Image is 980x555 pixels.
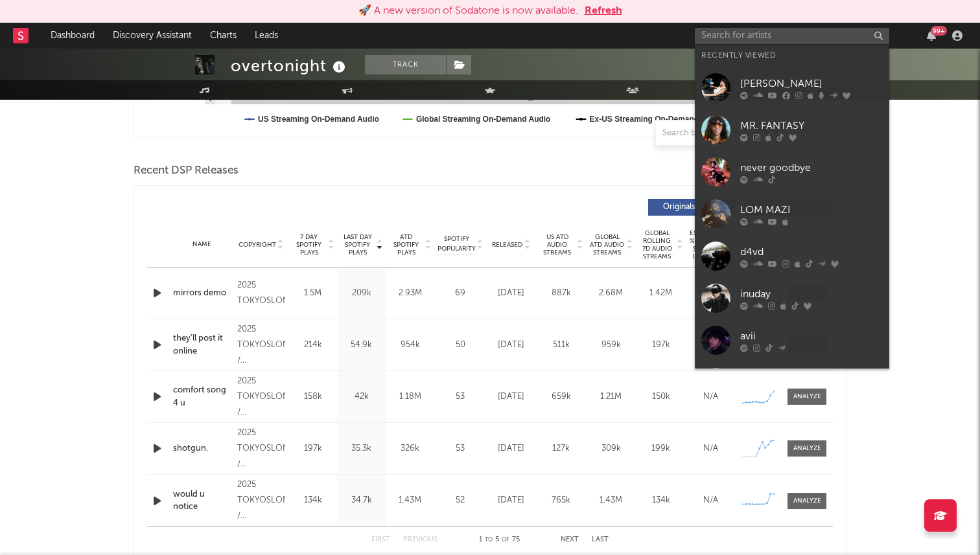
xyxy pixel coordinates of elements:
[104,23,201,49] a: Discovery Assistant
[639,287,682,300] div: 1.42M
[173,332,231,357] a: they'll post it online
[173,240,231,249] div: Name
[740,328,883,344] div: avii
[237,374,285,420] div: 2025 TOKYOSLONDON / [GEOGRAPHIC_DATA]
[585,3,622,19] button: Refresh
[340,442,382,455] div: 35.3k
[340,287,382,300] div: 209k
[389,287,431,300] div: 2.93M
[931,26,947,36] div: 99 +
[258,115,379,124] text: US Streaming On-Demand Audio
[695,319,889,361] a: avii
[592,536,609,543] button: Last
[589,391,633,403] div: 1.21M
[695,277,889,319] a: inuday
[639,391,682,403] div: 150k
[695,67,889,109] a: [PERSON_NAME]
[237,278,285,309] div: 2025 TOKYOSLONDON
[292,442,334,455] div: 197k
[639,229,675,260] span: Global Rolling 7D Audio Streams
[589,442,633,455] div: 309k
[539,442,583,455] div: 127k
[489,287,533,300] div: [DATE]
[639,339,682,352] div: 197k
[502,537,509,543] span: of
[689,339,732,352] div: N/A
[695,109,889,151] a: MR. FANTASY
[740,244,883,260] div: d4vd
[41,23,104,49] a: Dashboard
[701,48,883,63] div: Recently Viewed
[489,339,533,352] div: [DATE]
[237,477,285,524] div: 2025 TOKYOSLONDON / [GEOGRAPHIC_DATA]
[589,494,633,507] div: 1.43M
[657,203,716,211] span: Originals ( 41 )
[231,55,349,76] div: overtonight
[134,163,239,179] span: Recent DSP Releases
[492,241,522,249] span: Released
[358,3,578,19] div: 🚀 A new version of Sodatone is now available.
[437,391,483,403] div: 53
[740,76,883,91] div: [PERSON_NAME]
[485,537,493,543] span: to
[695,151,889,193] a: never goodbye
[292,391,334,403] div: 158k
[239,241,276,249] span: Copyright
[689,287,732,300] div: <5%
[365,55,446,74] button: Track
[389,233,423,256] span: ATD Spotify Plays
[437,234,476,254] span: Spotify Popularity
[695,361,889,403] a: [PERSON_NAME]
[292,339,334,352] div: 214k
[437,442,483,455] div: 53
[589,287,633,300] div: 2.68M
[389,442,431,455] div: 326k
[740,286,883,302] div: inuday
[292,233,326,256] span: 7 Day Spotify Plays
[648,199,736,216] button: Originals(41)
[201,23,246,49] a: Charts
[173,287,231,300] a: mirrors demo
[689,494,732,507] div: N/A
[689,229,725,260] span: Estimated % Playlist Streams Last Day
[740,118,883,133] div: MR. FANTASY
[489,442,533,455] div: [DATE]
[489,391,533,403] div: [DATE]
[927,30,936,41] button: 99+
[695,28,889,44] input: Search for artists
[437,494,483,507] div: 52
[173,384,231,409] a: comfort song 4 u
[389,494,431,507] div: 1.43M
[590,115,723,124] text: Ex-US Streaming On-Demand Audio
[437,339,483,352] div: 50
[340,494,382,507] div: 34.7k
[437,287,483,300] div: 69
[695,193,889,235] a: LOM MAZI
[639,494,682,507] div: 134k
[340,233,375,256] span: Last Day Spotify Plays
[389,339,431,352] div: 954k
[740,202,883,218] div: LOM MAZI
[656,128,793,139] input: Search by song name or URL
[539,391,583,403] div: 659k
[561,536,579,543] button: Next
[237,425,285,472] div: 2025 TOKYOSLONDON / [GEOGRAPHIC_DATA]
[539,339,583,352] div: 511k
[740,160,883,176] div: never goodbye
[689,442,732,455] div: N/A
[589,233,625,256] span: Global ATD Audio Streams
[340,391,382,403] div: 42k
[389,391,431,403] div: 1.18M
[539,287,583,300] div: 887k
[416,115,551,124] text: Global Streaming On-Demand Audio
[237,322,285,368] div: 2025 TOKYOSLONDON / [GEOGRAPHIC_DATA]
[173,442,231,455] a: shotgun.
[173,488,231,514] a: would u notice
[639,442,682,455] div: 199k
[539,233,575,256] span: US ATD Audio Streams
